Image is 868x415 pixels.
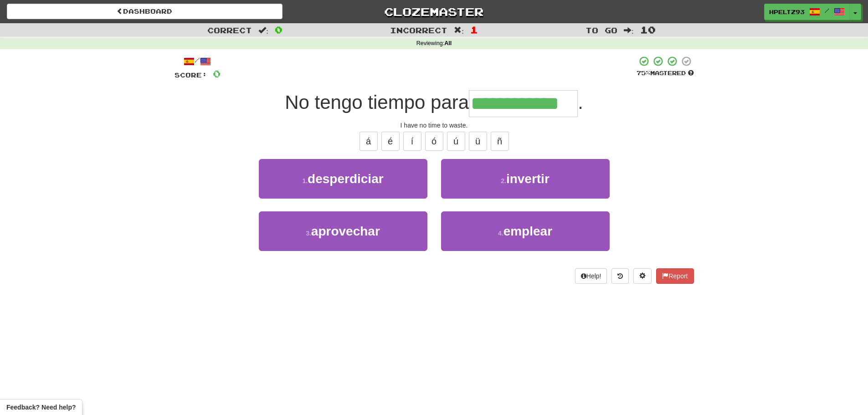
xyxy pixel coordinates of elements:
[578,92,583,113] span: .
[302,177,308,184] small: 1 .
[637,69,650,77] span: 75 %
[258,26,268,34] span: :
[611,268,629,284] button: Round history (alt+y)
[425,132,443,151] button: ó
[503,224,552,238] span: emplear
[175,71,207,79] span: Score:
[360,132,378,151] button: á
[296,4,572,20] a: Clozemaster
[308,172,384,186] span: desperdiciar
[7,4,282,19] a: Dashboard
[637,69,694,77] div: Mastered
[469,132,487,151] button: ü
[501,177,506,184] small: 2 .
[640,24,656,35] span: 10
[825,7,829,14] span: /
[311,224,380,238] span: aprovechar
[213,68,221,79] span: 0
[285,92,469,113] span: No tengo tiempo para
[444,40,452,46] strong: All
[259,211,427,251] button: 3.aprovechar
[764,4,850,20] a: HPeltz93 /
[498,230,503,237] small: 4 .
[506,172,550,186] span: invertir
[454,26,464,34] span: :
[441,211,610,251] button: 4.emplear
[207,26,252,35] span: Correct
[624,26,634,34] span: :
[259,159,427,199] button: 1.desperdiciar
[306,230,311,237] small: 3 .
[381,132,400,151] button: é
[441,159,610,199] button: 2.invertir
[491,132,509,151] button: ñ
[390,26,447,35] span: Incorrect
[175,56,221,67] div: /
[6,403,76,412] span: Open feedback widget
[586,26,617,35] span: To go
[470,24,478,35] span: 1
[769,8,805,16] span: HPeltz93
[447,132,465,151] button: ú
[175,121,694,130] div: I have no time to waste.
[403,132,421,151] button: í
[575,268,607,284] button: Help!
[275,24,282,35] span: 0
[656,268,693,284] button: Report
